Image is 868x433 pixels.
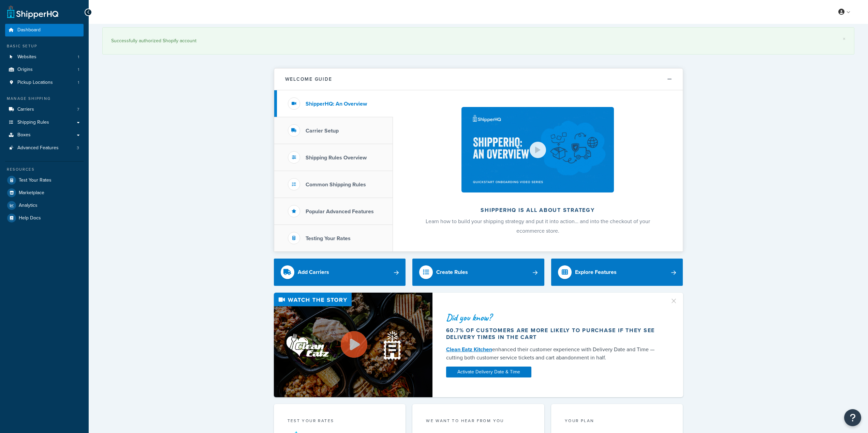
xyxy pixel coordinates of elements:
button: Open Resource Center [844,409,861,426]
div: Successfully authorized Shopify account [111,36,845,46]
li: Pickup Locations [5,76,84,89]
a: Clean Eatz Kitchen [446,345,492,353]
div: Basic Setup [5,43,84,49]
li: Advanced Features [5,142,84,154]
div: Did you know? [446,313,662,322]
h3: Common Shipping Rules [306,182,366,188]
span: Help Docs [19,215,41,221]
a: Carriers7 [5,103,84,116]
div: enhanced their customer experience with Delivery Date and Time — cutting both customer service ti... [446,345,662,362]
button: Welcome Guide [274,68,683,90]
img: Video thumbnail [274,293,432,397]
span: Websites [17,54,36,60]
span: Origins [17,67,33,73]
span: Advanced Features [17,145,59,151]
a: Dashboard [5,24,84,36]
li: Carriers [5,103,84,116]
a: Boxes [5,129,84,141]
div: Add Carriers [298,267,329,277]
span: 1 [78,54,79,60]
div: Explore Features [575,267,617,277]
a: Test Your Rates [5,174,84,186]
h3: ShipperHQ: An Overview [306,101,367,107]
span: Analytics [19,203,38,208]
h3: Testing Your Rates [306,235,351,242]
li: Websites [5,51,84,63]
div: 60.7% of customers are more likely to purchase if they see delivery times in the cart [446,327,662,341]
div: Your Plan [565,418,670,426]
span: Test Your Rates [19,177,52,183]
a: Add Carriers [274,259,406,286]
a: Create Rules [412,259,544,286]
a: × [843,36,845,42]
a: Websites1 [5,51,84,63]
a: Help Docs [5,212,84,224]
span: Shipping Rules [17,120,49,125]
img: ShipperHQ is all about strategy [461,107,614,192]
a: Shipping Rules [5,116,84,129]
span: Marketplace [19,190,44,196]
span: Pickup Locations [17,80,53,86]
span: Boxes [17,132,31,138]
span: 7 [77,107,79,112]
h2: Welcome Guide [285,77,332,82]
h2: ShipperHQ is all about strategy [411,207,665,213]
h3: Shipping Rules Overview [306,155,367,161]
span: 1 [78,80,79,86]
a: Analytics [5,199,84,212]
span: 3 [77,145,79,151]
a: Origins1 [5,63,84,76]
span: 1 [78,67,79,73]
a: Activate Delivery Date & Time [446,367,531,377]
a: Pickup Locations1 [5,76,84,89]
a: Explore Features [551,259,683,286]
h3: Popular Advanced Features [306,208,374,215]
li: Origins [5,63,84,76]
div: Create Rules [436,267,468,277]
a: Marketplace [5,187,84,199]
div: Test your rates [288,418,392,426]
span: Carriers [17,107,34,112]
div: Manage Shipping [5,96,84,102]
p: we want to hear from you [426,418,531,424]
h3: Carrier Setup [306,128,339,134]
a: Advanced Features3 [5,142,84,154]
span: Dashboard [17,27,41,33]
span: Learn how to build your shipping strategy and put it into action… and into the checkout of your e... [426,217,650,235]
div: Resources [5,167,84,172]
